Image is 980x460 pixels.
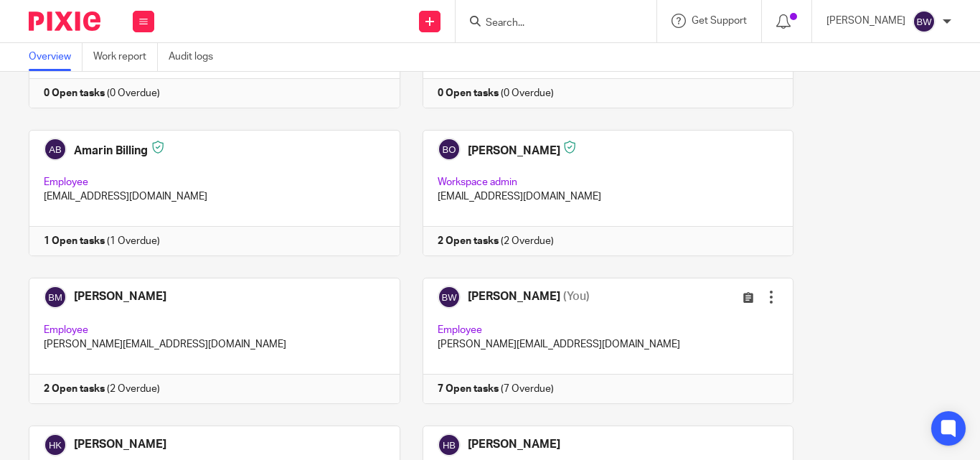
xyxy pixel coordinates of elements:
[29,11,100,31] img: Pixie
[169,43,224,71] a: Audit logs
[913,10,936,33] img: svg%3E
[826,14,905,28] p: [PERSON_NAME]
[692,16,747,26] span: Get Support
[93,43,158,71] a: Work report
[29,43,83,71] a: Overview
[484,17,613,30] input: Search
